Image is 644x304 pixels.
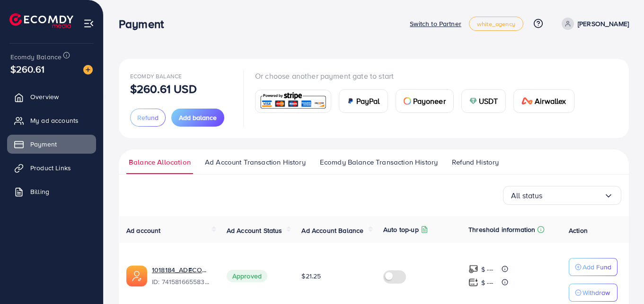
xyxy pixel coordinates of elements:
[347,97,354,105] img: card
[413,95,446,107] span: Payoneer
[301,226,363,235] span: Ad Account Balance
[521,97,533,105] img: card
[129,157,191,167] span: Balance Allocation
[481,277,493,288] p: $ ---
[582,287,610,298] p: Withdraw
[152,265,212,275] a: 1018184_ADECOM_1726629369576
[7,111,96,130] a: My ad accounts
[179,113,217,122] span: Add balance
[503,186,621,205] div: Search for option
[301,271,321,281] span: $21.25
[130,83,197,94] p: $260.61 USD
[383,224,419,235] p: Auto top-up
[7,135,96,154] a: Payment
[255,70,582,82] p: Or choose another payment gate to start
[227,226,282,235] span: Ad Account Status
[339,89,388,113] a: cardPayPal
[152,265,212,287] div: <span class='underline'>1018184_ADECOM_1726629369576</span></br>7415816655839723537
[558,18,629,30] a: [PERSON_NAME]
[7,87,96,106] a: Overview
[30,92,59,101] span: Overview
[320,157,438,167] span: Ecomdy Balance Transaction History
[356,95,380,107] span: PayPal
[30,139,57,149] span: Payment
[227,270,267,282] span: Approved
[604,261,637,297] iframe: Chat
[479,95,498,107] span: USDT
[119,17,171,31] h3: Payment
[543,188,604,203] input: Search for option
[452,157,499,167] span: Refund History
[10,52,62,62] span: Ecomdy Balance
[404,97,411,105] img: card
[83,65,93,74] img: image
[469,17,523,31] a: white_agency
[255,90,331,113] a: card
[461,89,506,113] a: cardUSDT
[535,95,566,107] span: Airwallex
[410,18,461,29] p: Switch to Partner
[171,109,224,127] button: Add balance
[130,109,166,127] button: Refund
[477,21,515,27] span: white_agency
[258,91,328,111] img: card
[30,116,79,125] span: My ad accounts
[511,188,543,203] span: All status
[83,18,94,29] img: menu
[469,97,477,105] img: card
[126,266,147,286] img: ic-ads-acc.e4c84228.svg
[481,264,493,275] p: $ ---
[569,284,618,302] button: Withdraw
[130,72,182,80] span: Ecomdy Balance
[30,163,71,173] span: Product Links
[30,187,49,196] span: Billing
[205,157,306,167] span: Ad Account Transaction History
[468,224,535,235] p: Threshold information
[513,89,574,113] a: cardAirwallex
[10,62,44,76] span: $260.61
[7,158,96,177] a: Product Links
[468,277,478,287] img: top-up amount
[9,13,73,28] img: logo
[569,226,588,235] span: Action
[582,261,611,273] p: Add Fund
[569,258,618,276] button: Add Fund
[396,89,454,113] a: cardPayoneer
[468,264,478,274] img: top-up amount
[7,182,96,201] a: Billing
[126,226,161,235] span: Ad account
[152,277,212,286] span: ID: 7415816655839723537
[137,113,159,122] span: Refund
[578,18,629,29] p: [PERSON_NAME]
